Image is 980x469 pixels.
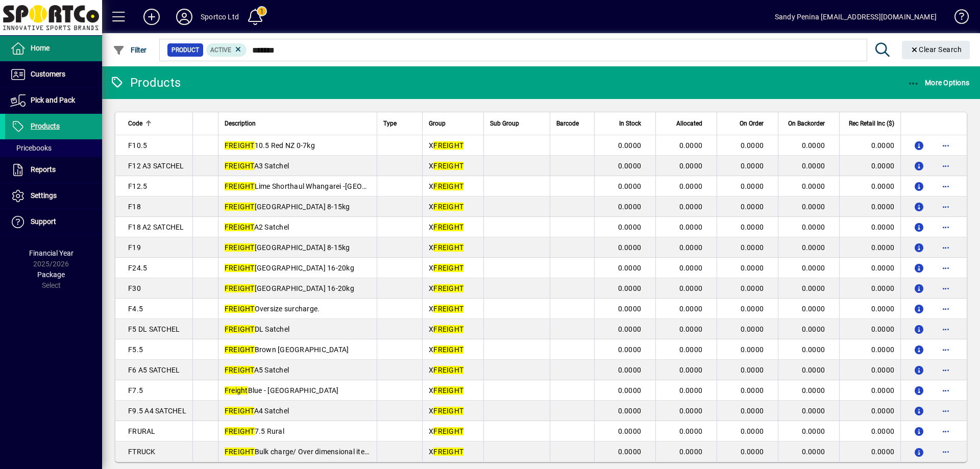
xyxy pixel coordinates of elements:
[113,46,147,54] span: Filter
[679,141,703,150] span: 0.0000
[679,427,703,435] span: 0.0000
[679,182,703,190] span: 0.0000
[938,239,954,256] button: More options
[556,118,588,129] div: Barcode
[128,223,184,231] span: F18 A2 SATCHEL
[225,325,255,333] em: FREIGHT
[128,407,186,415] span: F9.5 A4 SATCHEL
[433,448,463,456] em: FREIGHT
[110,75,181,91] div: Products
[839,258,900,278] td: 0.0000
[429,284,463,292] span: X
[433,182,463,190] em: FREIGHT
[679,284,703,292] span: 0.0000
[433,203,463,211] em: FREIGHT
[128,345,143,354] span: F5.5
[741,448,764,456] span: 0.0000
[938,178,954,194] button: More options
[938,341,954,358] button: More options
[839,176,900,196] td: 0.0000
[802,345,825,354] span: 0.0000
[938,260,954,276] button: More options
[679,366,703,374] span: 0.0000
[429,243,463,252] span: X
[433,223,463,231] em: FREIGHT
[662,118,712,129] div: Allocated
[429,325,463,333] span: X
[225,427,255,435] em: FREIGHT
[429,386,463,394] span: X
[839,156,900,176] td: 0.0000
[802,448,825,456] span: 0.0000
[938,362,954,378] button: More options
[618,407,642,415] span: 0.0000
[802,162,825,170] span: 0.0000
[905,73,972,92] button: More Options
[433,264,463,272] em: FREIGHT
[802,243,825,252] span: 0.0000
[225,118,371,129] div: Description
[839,360,900,380] td: 0.0000
[618,366,642,374] span: 0.0000
[433,386,463,394] em: FREIGHT
[938,423,954,439] button: More options
[225,366,289,374] span: A5 Satchel
[433,243,463,252] em: FREIGHT
[679,448,703,456] span: 0.0000
[741,345,764,354] span: 0.0000
[618,203,642,211] span: 0.0000
[902,41,970,59] button: Clear
[225,448,377,456] span: Bulk charge/ Over dimensional items.
[225,407,289,415] span: A4 Satchel
[839,319,900,339] td: 0.0000
[429,264,463,272] span: X
[225,162,254,170] em: FREIGHT
[37,270,65,279] span: Package
[135,8,168,26] button: Add
[225,345,349,354] span: Brown [GEOGRAPHIC_DATA]
[618,223,642,231] span: 0.0000
[5,209,102,235] a: Support
[775,9,937,25] div: Sandy Penina [EMAIL_ADDRESS][DOMAIN_NAME]
[168,8,201,26] button: Profile
[618,345,642,354] span: 0.0000
[225,223,254,231] em: FREIGHT
[601,118,650,129] div: In Stock
[802,407,825,415] span: 0.0000
[225,345,255,354] em: FREIGHT
[429,141,463,150] span: X
[741,427,764,435] span: 0.0000
[908,79,970,87] span: More Options
[618,305,642,313] span: 0.0000
[201,9,239,25] div: Sportco Ltd
[225,223,289,231] span: A2 Satchel
[225,182,255,190] em: FREIGHT
[5,157,102,183] a: Reports
[741,141,764,150] span: 0.0000
[5,62,102,87] a: Customers
[429,345,463,354] span: X
[433,284,463,292] em: FREIGHT
[618,386,642,394] span: 0.0000
[802,386,825,394] span: 0.0000
[839,237,900,258] td: 0.0000
[849,118,894,129] span: Rec Retail Inc ($)
[31,165,56,174] span: Reports
[556,118,579,129] span: Barcode
[839,135,900,156] td: 0.0000
[433,141,463,150] em: FREIGHT
[741,264,764,272] span: 0.0000
[225,203,255,211] em: FREIGHT
[29,249,73,257] span: Financial Year
[433,407,463,415] em: FREIGHT
[839,421,900,441] td: 0.0000
[429,427,463,435] span: X
[433,325,463,333] em: FREIGHT
[741,407,764,415] span: 0.0000
[433,162,463,170] em: FREIGHT
[802,325,825,333] span: 0.0000
[225,243,350,252] span: [GEOGRAPHIC_DATA] 8-15kg
[679,407,703,415] span: 0.0000
[938,199,954,215] button: More options
[225,366,254,374] em: FREIGHT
